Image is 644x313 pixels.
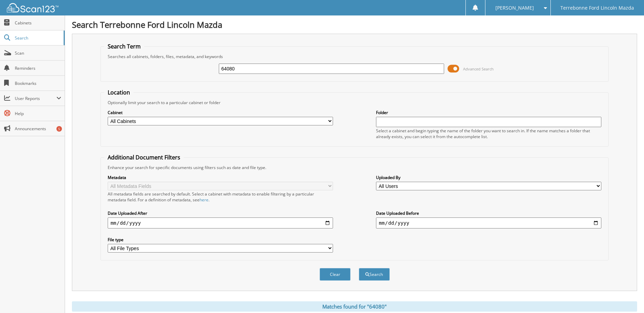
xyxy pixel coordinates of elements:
label: Metadata [108,175,333,180]
a: here [200,197,208,203]
span: Terrebonne Ford Lincoln Mazda [560,6,634,10]
legend: Search Term [104,43,144,50]
span: Help [15,111,61,116]
input: end [376,217,601,228]
legend: Additional Document Filters [104,154,184,161]
div: All metadata fields are searched by default. Select a cabinet with metadata to enable filtering b... [108,191,333,203]
label: Date Uploaded After [108,210,333,216]
span: Announcements [15,126,61,132]
label: Uploaded By [376,175,601,180]
input: start [108,217,333,228]
span: Advanced Search [463,66,494,71]
span: Cabinets [15,20,61,26]
h1: Search Terrebonne Ford Lincoln Mazda [72,19,637,30]
label: Cabinet [108,110,333,115]
div: Searches all cabinets, folders, files, metadata, and keywords [104,54,605,59]
button: Search [359,268,390,281]
span: Bookmarks [15,80,61,86]
div: Select a cabinet and begin typing the name of the folder you want to search in. If the name match... [376,128,601,139]
span: Reminders [15,65,61,71]
label: File type [108,237,333,243]
div: Matches found for "64080" [72,301,637,312]
div: Optionally limit your search to a particular cabinet or folder [104,100,605,105]
label: Folder [376,110,601,115]
div: 5 [56,126,62,132]
img: scan123-logo-white.svg [7,3,58,12]
button: Clear [320,268,351,281]
span: [PERSON_NAME] [495,6,534,10]
div: Enhance your search for specific documents using filters such as date and file type. [104,165,605,170]
legend: Location [104,89,133,96]
span: Scan [15,50,61,56]
label: Date Uploaded Before [376,210,601,216]
span: Search [15,35,60,41]
span: User Reports [15,96,56,101]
